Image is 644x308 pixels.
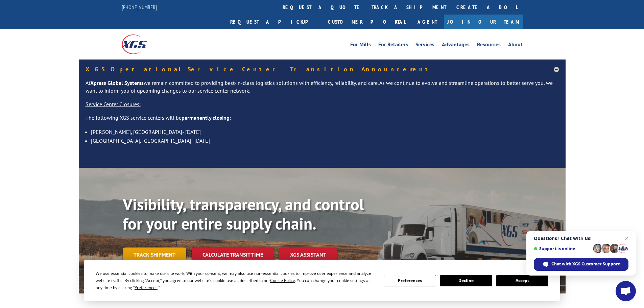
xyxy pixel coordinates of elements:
a: Advantages [442,42,470,49]
a: XGS ASSISTANT [279,247,337,262]
a: For Mills [350,42,371,49]
button: Decline [440,275,492,286]
a: Customer Portal [323,15,411,29]
li: [PERSON_NAME], [GEOGRAPHIC_DATA]- [DATE] [91,127,559,136]
span: Cookie Policy [270,278,295,283]
h5: XGS Operational Service Center Transition Announcement [86,66,559,72]
a: Resources [477,42,501,49]
a: Request a pickup [225,15,323,29]
span: Chat with XGS Customer Support [534,258,628,271]
a: Agent [411,15,444,29]
a: [PHONE_NUMBER] [122,4,157,10]
a: Track shipment [123,247,186,262]
a: Open chat [616,281,636,301]
button: Accept [496,275,548,286]
a: Join Our Team [444,15,523,29]
a: For Retailers [378,42,408,49]
a: Services [415,42,434,49]
span: Support is online [534,246,591,251]
div: Cookie Consent Prompt [84,260,560,301]
p: The following XGS service centers will be : [86,114,559,127]
span: Questions? Chat with us! [534,236,628,241]
strong: Xpress Global Systems [90,79,144,86]
button: Preferences [384,275,436,286]
li: [GEOGRAPHIC_DATA], [GEOGRAPHIC_DATA]- [DATE] [91,136,559,145]
a: About [508,42,523,49]
a: Calculate transit time [192,247,274,262]
span: Preferences [135,285,158,290]
p: At we remain committed to providing best-in-class logistics solutions with efficiency, reliabilit... [86,79,559,101]
strong: permanently closing [182,114,230,121]
div: We use essential cookies to make our site work. With your consent, we may also use non-essential ... [96,270,376,291]
span: Chat with XGS Customer Support [551,261,620,267]
b: Visibility, transparency, and control for your entire supply chain. [123,194,364,234]
u: Service Center Closures: [86,101,141,108]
